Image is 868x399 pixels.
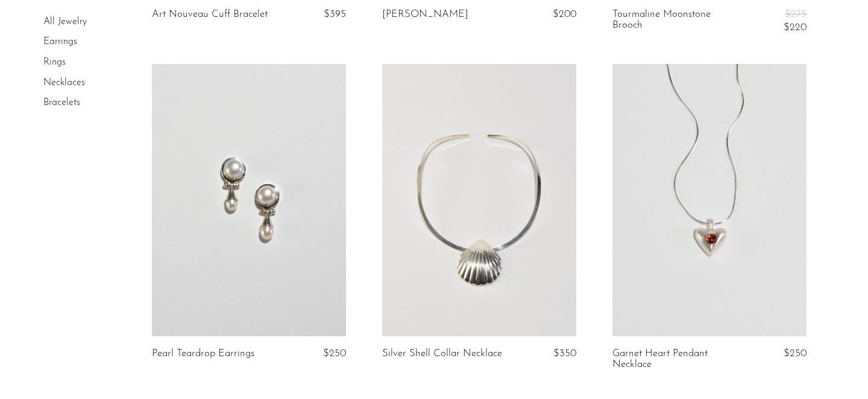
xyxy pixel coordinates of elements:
[785,9,807,19] span: $275
[553,9,576,19] span: $200
[612,348,741,371] a: Garnet Heart Pendant Necklace
[43,37,77,47] a: Earrings
[382,348,502,359] a: Silver Shell Collar Necklace
[323,348,346,359] span: $250
[43,78,85,88] a: Necklaces
[553,348,576,359] span: $350
[152,348,254,359] a: Pearl Teardrop Earrings
[43,57,66,67] a: Rings
[152,9,268,20] a: Art Nouveau Cuff Bracelet
[324,9,346,19] span: $395
[43,98,80,107] a: Bracelets
[43,17,87,27] a: All Jewelry
[382,9,468,20] a: [PERSON_NAME]
[784,22,807,33] span: $220
[784,348,807,359] span: $250
[612,9,741,34] a: Tourmaline Moonstone Brooch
